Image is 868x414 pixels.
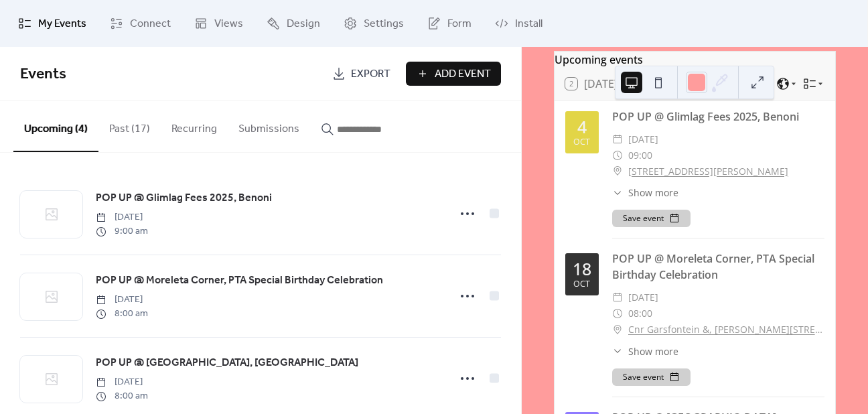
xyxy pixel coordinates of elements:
[612,344,678,358] button: ​Show more
[612,147,623,163] div: ​
[96,307,148,321] span: 8:00 am
[96,354,358,372] a: POP UP @ [GEOGRAPHIC_DATA], [GEOGRAPHIC_DATA]
[435,66,491,82] span: Add Event
[628,322,824,338] a: Cnr Garsfontein &, [PERSON_NAME][STREET_ADDRESS]
[161,101,228,151] button: Recurring
[612,109,824,125] div: POP UP @ Glimlag Fees 2025, Benoni
[628,147,652,163] span: 09:00
[612,186,678,200] button: ​Show more
[406,62,501,86] button: Add Event
[612,210,691,227] button: Save event
[96,355,358,371] span: POP UP @ [GEOGRAPHIC_DATA], [GEOGRAPHIC_DATA]
[612,368,691,386] button: Save event
[96,190,272,206] span: POP UP @ Glimlag Fees 2025, Benoni
[98,101,161,151] button: Past (17)
[577,119,587,135] div: 4
[96,224,148,238] span: 9:00 am
[287,16,320,32] span: Design
[96,190,272,207] a: POP UP @ Glimlag Fees 2025, Benoni
[96,293,148,307] span: [DATE]
[351,66,390,82] span: Export
[628,305,652,322] span: 08:00
[573,261,591,277] div: 18
[20,60,66,89] span: Events
[628,186,678,200] span: Show more
[628,163,788,180] a: [STREET_ADDRESS][PERSON_NAME]
[184,5,253,42] a: Views
[417,5,482,42] a: Form
[228,101,310,151] button: Submissions
[364,16,404,32] span: Settings
[612,344,623,358] div: ​
[96,272,383,289] a: POP UP @ Moreleta Corner, PTA Special Birthday Celebration
[13,101,98,152] button: Upcoming (4)
[515,16,542,32] span: Install
[8,5,96,42] a: My Events
[573,280,590,289] div: Oct
[96,389,148,403] span: 8:00 am
[612,251,824,283] div: POP UP @ Moreleta Corner, PTA Special Birthday Celebration
[555,52,835,68] div: Upcoming events
[612,305,623,322] div: ​
[96,210,148,224] span: [DATE]
[257,5,330,42] a: Design
[96,273,383,289] span: POP UP @ Moreleta Corner, PTA Special Birthday Celebration
[628,344,678,358] span: Show more
[96,375,148,389] span: [DATE]
[628,289,658,305] span: [DATE]
[612,163,623,180] div: ​
[612,131,623,147] div: ​
[612,322,623,338] div: ​
[485,5,553,42] a: Install
[612,186,623,200] div: ​
[628,131,658,147] span: [DATE]
[130,16,171,32] span: Connect
[38,16,86,32] span: My Events
[100,5,181,42] a: Connect
[573,138,590,147] div: Oct
[214,16,243,32] span: Views
[334,5,414,42] a: Settings
[447,16,472,32] span: Form
[612,289,623,305] div: ​
[322,62,401,86] a: Export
